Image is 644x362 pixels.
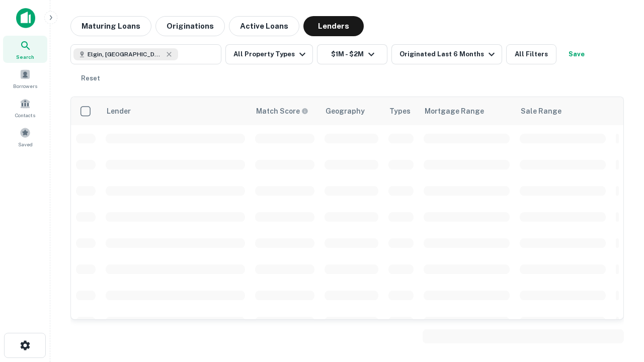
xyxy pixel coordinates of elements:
[225,44,313,64] button: All Property Types
[3,123,47,150] a: Saved
[515,97,611,125] th: Sale Range
[303,16,364,36] button: Lenders
[383,97,419,125] th: Types
[250,97,319,125] th: Capitalize uses an advanced AI algorithm to match your search with the best lender. The match sco...
[155,16,225,36] button: Originations
[70,16,151,36] button: Maturing Loans
[229,16,299,36] button: Active Loans
[506,44,556,64] button: All Filters
[594,282,644,330] iframe: Chat Widget
[88,50,163,59] span: Elgin, [GEOGRAPHIC_DATA], [GEOGRAPHIC_DATA]
[74,68,107,88] button: Reset
[389,105,411,117] div: Types
[425,105,484,117] div: Mortgage Range
[326,105,365,117] div: Geography
[3,36,47,63] a: Search
[16,8,35,28] img: capitalize-icon.png
[16,53,34,61] span: Search
[15,111,35,119] span: Contacts
[319,97,383,125] th: Geography
[256,106,308,117] div: Capitalize uses an advanced AI algorithm to match your search with the best lender. The match sco...
[391,44,502,64] button: Originated Last 6 Months
[256,106,306,117] h6: Match Score
[399,48,498,60] div: Originated Last 6 Months
[3,94,47,121] a: Contacts
[101,97,250,125] th: Lender
[107,105,131,117] div: Lender
[560,44,593,64] button: Save your search to get updates of matches that match your search criteria.
[419,97,515,125] th: Mortgage Range
[18,140,33,148] span: Saved
[13,82,37,90] span: Borrowers
[317,44,387,64] button: $1M - $2M
[521,105,561,117] div: Sale Range
[3,65,47,92] a: Borrowers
